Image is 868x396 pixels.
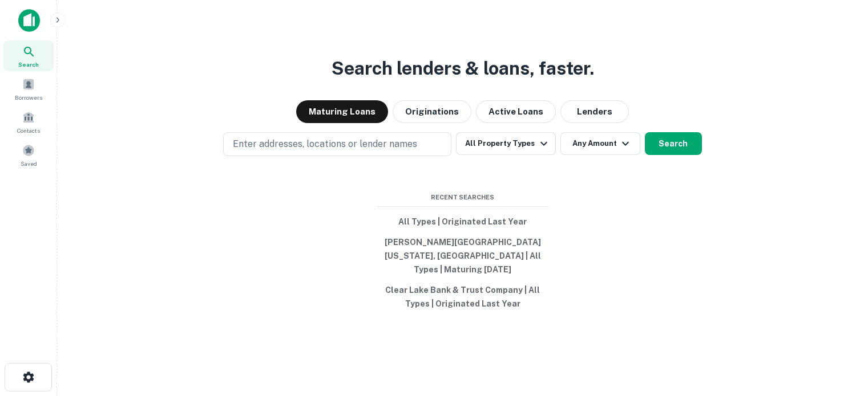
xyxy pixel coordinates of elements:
button: Clear Lake Bank & Trust Company | All Types | Originated Last Year [377,280,548,314]
button: Search [645,132,702,155]
button: Active Loans [476,100,556,123]
a: Borrowers [3,74,54,104]
span: Saved [21,159,37,168]
a: Contacts [3,107,54,137]
iframe: Chat Widget [811,305,868,360]
h3: Search lenders & loans, faster. [332,55,594,82]
button: All Types | Originated Last Year [377,211,548,232]
a: Search [3,40,54,71]
button: Any Amount [560,132,640,155]
button: Maturing Loans [296,100,388,123]
button: Lenders [560,100,629,123]
button: Enter addresses, locations or lender names [223,132,451,156]
a: Saved [3,140,54,170]
span: Contacts [17,126,40,135]
p: Enter addresses, locations or lender names [233,137,417,151]
button: Originations [393,100,471,123]
span: Recent Searches [377,193,548,202]
span: Search [18,60,39,69]
button: All Property Types [456,132,555,155]
span: Borrowers [15,93,42,102]
img: capitalize-icon.png [18,9,40,32]
button: [PERSON_NAME][GEOGRAPHIC_DATA][US_STATE], [GEOGRAPHIC_DATA] | All Types | Maturing [DATE] [377,232,548,280]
